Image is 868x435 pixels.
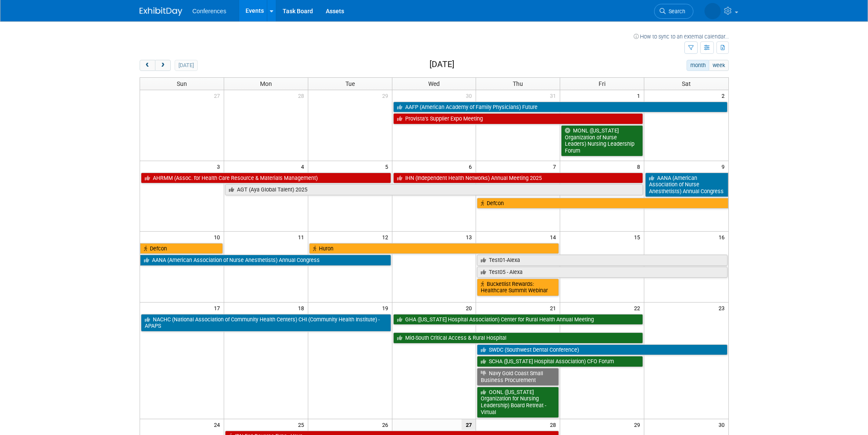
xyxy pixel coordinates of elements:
[155,60,171,71] button: next
[718,419,728,430] span: 30
[477,356,643,367] a: SCHA ([US_STATE] Hospital Association) CFO Forum
[430,60,454,69] h2: [DATE]
[297,232,308,242] span: 11
[682,80,691,87] span: Sat
[633,303,644,313] span: 22
[213,232,224,242] span: 10
[345,80,355,87] span: Tue
[477,279,559,296] a: Bucketlist Rewards: Healthcare Summit Webinar
[468,161,476,172] span: 6
[549,419,560,430] span: 28
[465,90,476,101] span: 30
[428,80,440,87] span: Wed
[393,113,643,124] a: Provista’s Supplier Expo Meeting
[654,4,693,19] a: Search
[645,173,728,197] a: AANA (American Association of Nurse Anesthetists) Annual Congress
[300,161,308,172] span: 4
[636,161,644,172] span: 8
[140,255,391,266] a: AANA (American Association of Nurse Anesthetists) Annual Congress
[633,419,644,430] span: 29
[687,60,709,71] button: month
[213,90,224,101] span: 27
[381,90,392,101] span: 29
[462,419,476,430] span: 27
[297,90,308,101] span: 28
[636,90,644,101] span: 1
[718,303,728,313] span: 23
[549,303,560,313] span: 21
[393,332,643,344] a: Mid-South Critical Access & Rural Hospital
[213,303,224,313] span: 17
[477,368,559,385] a: Navy Gold Coast Small Business Procurement
[140,243,223,254] a: Defcon
[140,7,182,16] img: ExhibitDay
[213,419,224,430] span: 24
[393,173,643,184] a: IHN (Independent Health Networks) Annual Meeting 2025
[599,80,605,87] span: Fri
[549,90,560,101] span: 31
[193,8,226,15] span: Conferences
[477,267,727,278] a: Test05 - Alexa
[384,161,392,172] span: 5
[721,90,728,101] span: 2
[309,243,559,254] a: Huron
[561,125,643,156] a: MONL ([US_STATE] Organization of Nurse Leaders) Nursing Leadership Forum
[477,344,727,356] a: SWDC (Southwest Dental Conference)
[393,102,728,113] a: AAFP (American Academy of Family Physicians) Future
[381,303,392,313] span: 19
[141,173,391,184] a: AHRMM (Assoc. for Health Care Resource & Materials Management)
[552,161,560,172] span: 7
[465,232,476,242] span: 13
[634,33,729,40] a: How to sync to an external calendar...
[549,232,560,242] span: 14
[393,314,643,325] a: GHA ([US_STATE] Hospital Association) Center for Rural Health Annual Meeting
[381,232,392,242] span: 12
[709,60,728,71] button: week
[140,60,155,71] button: prev
[381,419,392,430] span: 26
[477,387,559,418] a: OONL ([US_STATE] Organization for Nursing Leadership) Board Retreat - Virtual
[177,80,187,87] span: Sun
[477,255,727,266] a: Test01-Alexa
[175,60,197,71] button: [DATE]
[704,3,721,19] img: Sara Magnuson
[721,161,728,172] span: 9
[216,161,224,172] span: 3
[141,314,391,332] a: NACHC (National Association of Community Health Centers) CHI (Community Health Institute) - APAPS
[718,232,728,242] span: 16
[297,303,308,313] span: 18
[465,303,476,313] span: 20
[513,80,523,87] span: Thu
[260,80,272,87] span: Mon
[297,419,308,430] span: 25
[633,232,644,242] span: 15
[666,8,685,15] span: Search
[225,184,643,195] a: AGT (Aya Global Talent) 2025
[477,198,728,209] a: Defcon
